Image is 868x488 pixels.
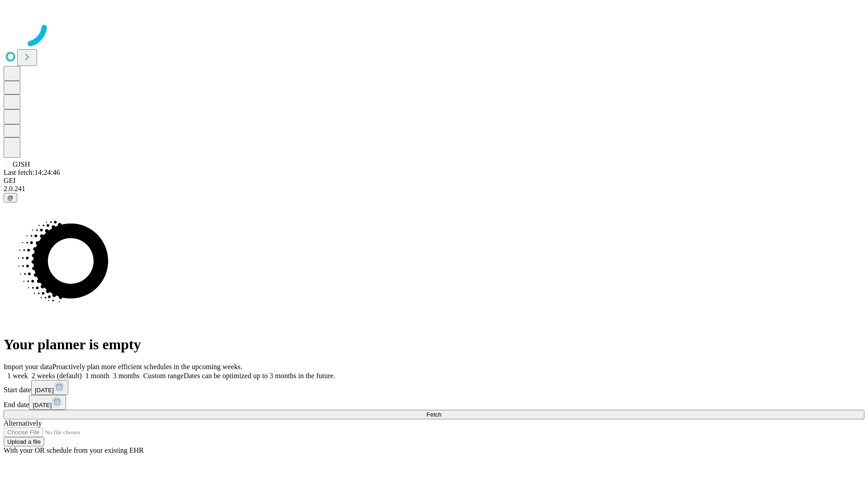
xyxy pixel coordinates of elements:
[52,363,242,371] span: Proactively plan more efficient schedules in the upcoming weeks.
[4,419,42,427] span: Alternatively
[29,395,66,410] button: [DATE]
[7,194,14,201] span: @
[4,446,144,454] span: With your OR schedule from your existing EHR
[4,177,864,185] div: GEI
[4,395,864,410] div: End date
[143,372,184,380] span: Custom range
[4,193,17,202] button: @
[4,185,864,193] div: 2.0.241
[4,363,52,371] span: Import your data
[33,402,52,408] span: [DATE]
[13,160,30,168] span: GJSH
[31,380,68,395] button: [DATE]
[4,336,864,353] h1: Your planner is empty
[7,372,28,380] span: 1 week
[85,372,109,380] span: 1 month
[113,372,140,380] span: 3 months
[184,372,335,380] span: Dates can be optimized up to 3 months in the future.
[4,169,60,176] span: Last fetch: 14:24:46
[4,437,44,446] button: Upload a file
[4,380,864,395] div: Start date
[32,372,82,380] span: 2 weeks (default)
[426,411,441,418] span: Fetch
[4,410,864,419] button: Fetch
[35,387,54,394] span: [DATE]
